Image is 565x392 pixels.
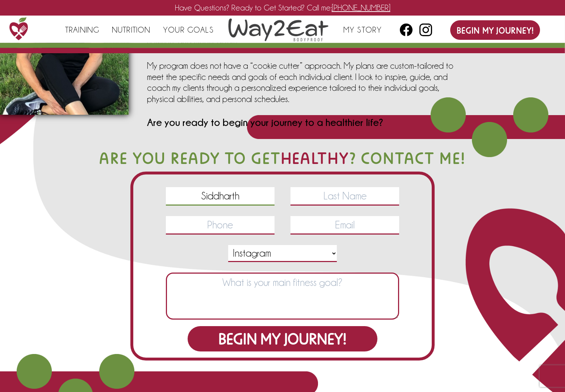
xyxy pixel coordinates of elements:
[147,117,383,128] span: Are you ready to begin your journey to a healthier life?
[17,354,52,389] img: Way2Eat - Smaller Green Dot
[65,25,99,35] a: Training
[400,24,413,36] a: Facebook
[450,20,540,40] a: Begin My Journey!
[112,25,150,35] a: Nutrition
[163,25,214,35] a: Your Goals
[281,147,350,168] span: Healthy
[9,16,28,41] img: Way2Eat Logo: Emblem
[419,24,432,36] a: Instagram
[166,216,275,235] input: Phone
[188,326,377,351] input: Begin My Journey!
[332,3,390,13] a: [PHONE_NUMBER]
[228,17,328,43] img: Way2Eat Logo: Lettermark
[99,354,134,389] img: Way2Eat - Smaller Green Dot
[290,187,399,206] input: Last Name
[166,187,275,206] input: First Name
[343,25,382,35] a: My Story
[290,216,399,235] input: Email
[472,122,507,157] img: Way2Eat - Smaller Green Dot
[99,151,465,172] h2: Are you ready to get ? Contact Me!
